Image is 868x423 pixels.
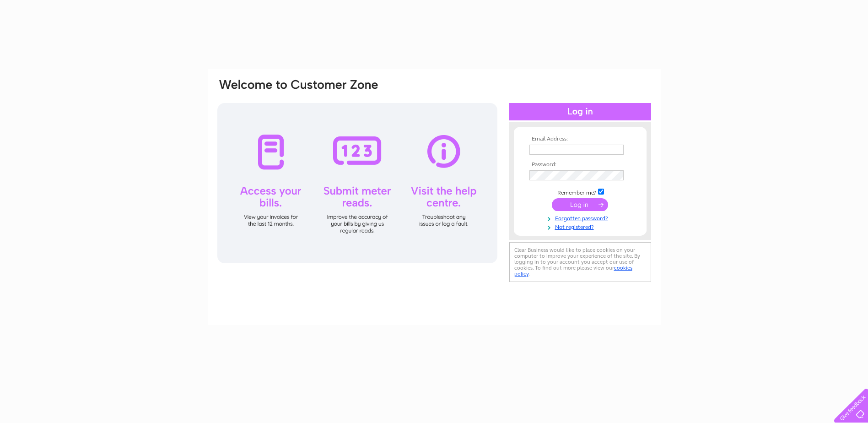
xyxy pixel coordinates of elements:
[529,213,633,222] a: Forgotten password?
[552,198,608,211] input: Submit
[514,265,632,277] a: cookies policy
[509,242,651,282] div: Clear Business would like to place cookies on your computer to improve your experience of the sit...
[527,187,633,196] td: Remember me?
[527,136,633,142] th: Email Address:
[527,162,633,168] th: Password:
[529,222,633,231] a: Not registered?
